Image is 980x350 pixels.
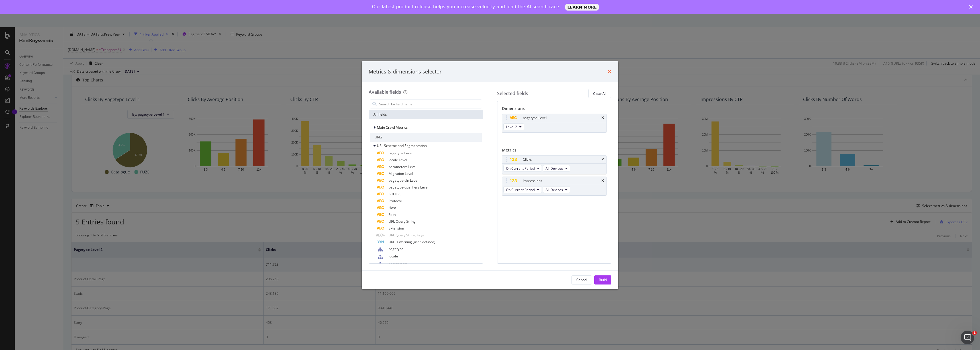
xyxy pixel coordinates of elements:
[506,124,517,129] span: Level 2
[389,212,396,217] span: Path
[523,157,532,162] div: Clicks
[506,187,535,192] span: On Current Period
[389,226,404,231] span: Extension
[601,158,604,161] div: times
[599,277,607,282] div: Build
[497,90,528,97] div: Selected fields
[972,331,977,335] span: 1
[389,219,416,224] span: URL Query String
[389,192,401,197] span: Full URL
[576,277,587,282] div: Cancel
[389,185,428,190] span: pagetype-qualifiers Level
[571,275,592,284] button: Cancel
[961,331,974,344] iframe: Intercom live chat
[362,61,618,289] div: modal
[377,143,427,148] span: URL Scheme and Segmentation
[389,233,424,238] span: URL Query String Keys
[389,157,407,162] span: locale Level
[503,123,524,130] button: Level 2
[389,254,398,259] span: locale
[543,165,570,172] button: All Devices
[546,166,563,171] span: All Devices
[502,147,607,155] div: Metrics
[503,165,542,172] button: On Current Period
[546,187,563,192] span: All Devices
[389,246,403,251] span: pagetype
[506,166,535,171] span: On Current Period
[565,4,599,11] a: LEARN MORE
[389,151,413,155] span: pagetype Level
[523,115,547,121] div: pagetype Level
[588,89,611,98] button: Clear All
[389,164,416,169] span: parameters Level
[523,178,542,184] div: Impressions
[594,275,611,284] button: Build
[370,133,482,142] div: URLs
[389,205,396,210] span: Host
[608,68,611,75] div: times
[389,178,418,183] span: pagetype-cln Level
[389,198,402,203] span: Protocol
[601,116,604,120] div: times
[377,125,408,130] span: Main Crawl Metrics
[969,5,975,9] div: Close
[503,186,542,193] button: On Current Period
[369,110,483,119] div: All fields
[502,177,607,196] div: ImpressionstimesOn Current PeriodAll Devices
[372,4,561,10] div: Our latest product release helps you increase velocity and lead the AI search race.
[601,179,604,183] div: times
[502,155,607,174] div: ClickstimesOn Current PeriodAll Devices
[543,186,570,193] button: All Devices
[389,240,435,244] span: URL is warning (user-defined)
[379,100,482,108] input: Search by field name
[369,89,401,95] div: Available fields
[389,171,413,176] span: Migration Level
[369,68,442,75] div: Metrics & dimensions selector
[593,91,607,96] div: Clear All
[502,106,607,114] div: Dimensions
[502,114,607,133] div: pagetype LeveltimesLevel 2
